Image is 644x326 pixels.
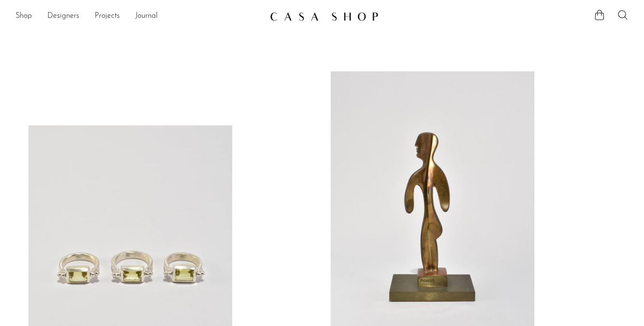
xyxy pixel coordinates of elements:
a: Shop [15,10,32,23]
ul: NEW HEADER MENU [15,8,262,25]
a: Projects [95,10,120,23]
a: Designers [47,10,79,23]
a: Journal [135,10,158,23]
nav: Desktop navigation [15,8,262,25]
